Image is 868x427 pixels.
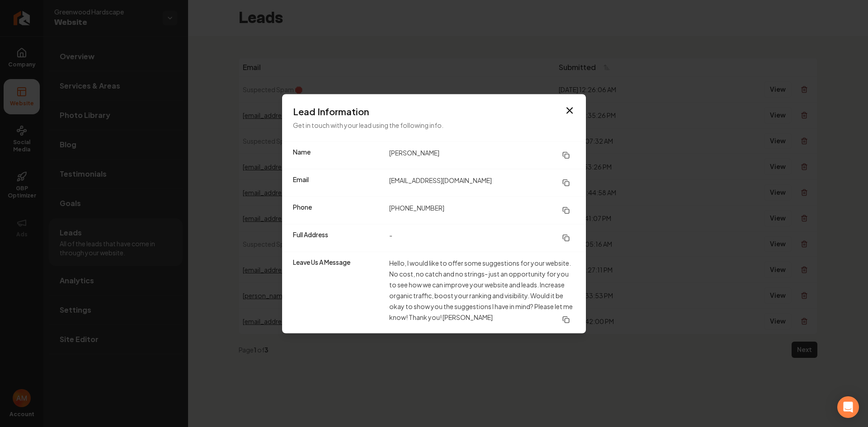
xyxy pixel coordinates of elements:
dt: Name [293,147,382,163]
p: Get in touch with your lead using the following info. [293,119,575,130]
dt: Phone [293,202,382,218]
dd: [PHONE_NUMBER] [389,202,575,218]
dd: Hello, I would like to offer some suggestions for your website. No cost, no catch and no strings-... [389,257,575,328]
h3: Lead Information [293,105,575,117]
dd: [EMAIL_ADDRESS][DOMAIN_NAME] [389,174,575,191]
dt: Email [293,174,382,191]
dd: - [389,230,575,246]
dd: [PERSON_NAME] [389,147,575,163]
dt: Leave Us A Message [293,257,382,328]
dt: Full Address [293,230,382,246]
